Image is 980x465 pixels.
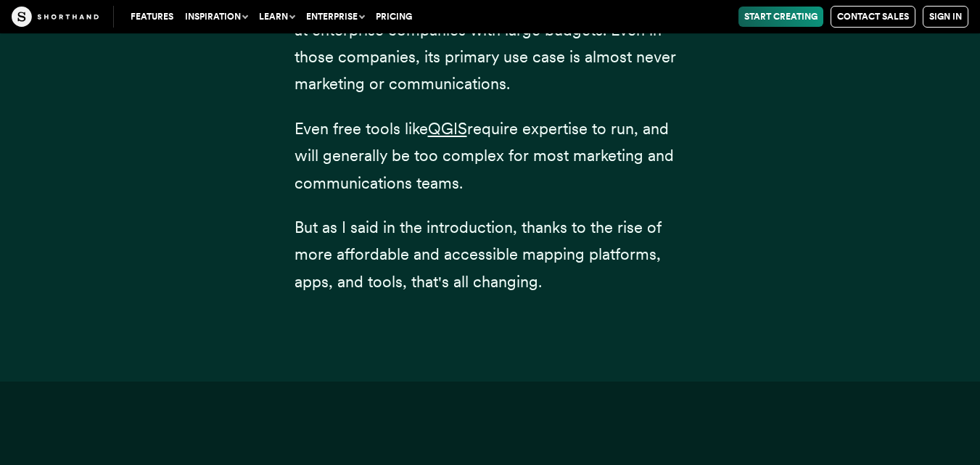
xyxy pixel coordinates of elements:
[923,6,968,28] a: Sign in
[738,7,823,27] a: Start Creating
[125,7,179,27] a: Features
[253,7,300,27] button: Learn
[295,218,661,291] span: But as I said in the introduction, thanks to the rise of more affordable and accessible mapping p...
[295,119,428,138] span: Even free tools like
[370,7,418,27] a: Pricing
[179,7,253,27] button: Inspiration
[12,7,99,27] img: The Craft
[831,6,915,28] a: Contact Sales
[295,119,674,192] span: require expertise to run, and will generally be too complex for most marketing and communications...
[300,7,370,27] button: Enterprise
[428,119,467,138] a: QGIS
